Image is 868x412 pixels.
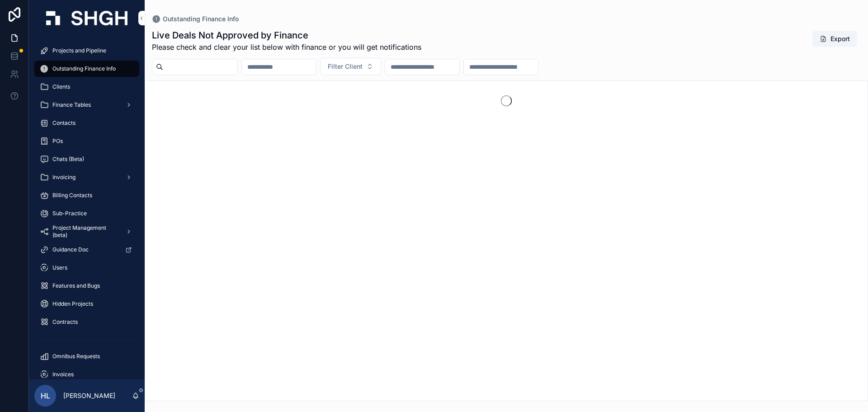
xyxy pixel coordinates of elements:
h1: Live Deals Not Approved by Finance [152,29,421,42]
p: [PERSON_NAME] [63,391,115,400]
a: Outstanding Finance Info [34,61,139,77]
a: Guidance Doc [34,242,139,258]
a: Hidden Projects [34,296,139,312]
span: Filter Client [328,62,363,71]
span: Billing Contacts [52,192,92,199]
span: Hidden Projects [52,300,93,308]
button: Export [812,31,857,47]
a: Chats (Beta) [34,151,139,167]
a: Omnibus Requests [34,348,139,365]
a: Billing Contacts [34,187,139,204]
a: Contacts [34,115,139,131]
span: Chats (Beta) [52,156,84,163]
a: Project Management (beta) [34,223,139,240]
span: Invoicing [52,174,75,181]
img: App logo [46,11,127,25]
button: Select Button [320,58,381,75]
span: Project Management (beta) [52,224,118,239]
a: Features and Bugs [34,278,139,294]
span: Sub-Practice [52,210,87,217]
span: HL [41,390,50,401]
span: Outstanding Finance Info [163,14,239,24]
a: Projects and Pipeline [34,43,139,59]
span: Omnibus Requests [52,353,100,360]
span: Please check and clear your list below with finance or you will get notifications [152,42,421,52]
span: Guidance Doc [52,246,89,253]
span: Outstanding Finance Info [52,65,116,72]
a: Contracts [34,314,139,330]
a: Sub-Practice [34,205,139,222]
span: Invoices [52,371,74,378]
span: Contacts [52,119,75,127]
span: Finance Tables [52,101,91,109]
a: Users [34,260,139,276]
span: Contracts [52,318,78,326]
a: Invoicing [34,169,139,185]
span: Projects and Pipeline [52,47,106,54]
a: Clients [34,79,139,95]
span: POs [52,137,63,145]
div: scrollable content [29,36,145,379]
a: Outstanding Finance Info [152,14,239,24]
span: Features and Bugs [52,282,100,289]
span: Clients [52,83,70,90]
a: Invoices [34,366,139,383]
a: Finance Tables [34,97,139,113]
span: Users [52,264,67,271]
a: POs [34,133,139,149]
